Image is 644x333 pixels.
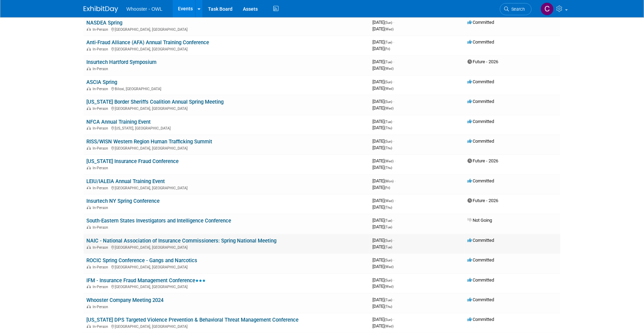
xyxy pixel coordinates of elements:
span: [DATE] [372,224,392,229]
span: [DATE] [372,323,394,329]
span: Future - 2026 [468,158,499,163]
span: (Tue) [385,60,392,64]
img: In-Person Event [87,146,91,150]
span: [DATE] [372,204,392,210]
span: [DATE] [372,264,394,269]
span: - [393,99,394,104]
span: (Thu) [385,146,392,150]
span: - [393,238,394,243]
span: - [393,297,394,302]
span: In-Person [93,67,110,71]
span: (Sun) [385,80,392,84]
span: [DATE] [372,125,392,130]
a: [US_STATE] Border Sheriffs Coalition Annual Spring Meeting [86,99,224,105]
span: [DATE] [372,244,392,249]
span: [DATE] [372,198,396,203]
a: NFCA Annual Training Event [86,119,151,125]
div: [GEOGRAPHIC_DATA], [GEOGRAPHIC_DATA] [86,185,367,190]
span: - [395,158,396,163]
span: (Mon) [385,179,394,183]
span: In-Person [93,126,110,131]
span: (Fri) [385,47,390,51]
span: [DATE] [372,39,394,45]
span: - [393,79,394,84]
span: (Sun) [385,21,392,25]
img: In-Person Event [87,225,91,229]
span: In-Person [93,206,110,210]
a: NASDEA Spring [86,20,122,26]
span: - [393,317,394,322]
span: [DATE] [372,86,394,91]
img: In-Person Event [87,87,91,90]
img: In-Person Event [87,324,91,328]
span: In-Person [93,225,110,230]
span: In-Person [93,305,110,309]
span: In-Person [93,87,110,91]
span: (Tue) [385,245,392,249]
span: (Wed) [385,324,394,328]
span: (Sun) [385,258,392,262]
span: In-Person [93,186,110,190]
span: (Thu) [385,166,392,170]
div: Biloxi, [GEOGRAPHIC_DATA] [86,86,367,91]
span: (Wed) [385,285,394,288]
span: [DATE] [372,178,396,183]
span: In-Person [93,245,110,250]
span: In-Person [93,27,110,32]
span: (Fri) [385,186,390,190]
span: - [393,20,394,25]
span: In-Person [93,106,110,111]
img: In-Person Event [87,67,91,70]
span: (Tue) [385,298,392,302]
div: [GEOGRAPHIC_DATA], [GEOGRAPHIC_DATA] [86,46,367,51]
span: (Wed) [385,87,394,91]
span: (Sun) [385,100,392,104]
div: [GEOGRAPHIC_DATA], [GEOGRAPHIC_DATA] [86,244,367,250]
span: [DATE] [372,20,394,25]
span: [DATE] [372,145,392,150]
span: - [395,178,396,183]
span: [DATE] [372,79,394,84]
a: [US_STATE] DPS Targeted Violence Prevention & Behavioral Threat Management Conference [86,317,299,323]
span: Committed [468,139,494,144]
span: (Thu) [385,305,392,308]
span: Committed [468,277,494,283]
div: [GEOGRAPHIC_DATA], [GEOGRAPHIC_DATA] [86,284,367,289]
span: In-Person [93,146,110,151]
span: Not Going [468,218,492,223]
a: NAIC - National Association of Insurance Commissioners: Spring National Meeting [86,238,276,244]
span: [DATE] [372,317,394,322]
span: In-Person [93,324,110,329]
span: (Thu) [385,126,392,130]
span: In-Person [93,47,110,51]
span: (Tue) [385,40,392,44]
span: [DATE] [372,257,394,263]
span: [DATE] [372,238,394,243]
img: In-Person Event [87,47,91,50]
span: Committed [468,119,494,124]
span: Committed [468,297,494,302]
a: Anti-Fraud Alliance (AFA) Annual Training Conference [86,39,209,46]
span: Committed [468,20,494,25]
span: (Wed) [385,265,394,269]
span: - [393,218,394,223]
span: Committed [468,257,494,263]
span: - [393,257,394,263]
span: [DATE] [372,139,394,144]
a: Whooster Company Meeting 2024 [86,297,163,303]
img: In-Person Event [87,126,91,130]
span: [DATE] [372,284,394,289]
span: - [393,277,394,283]
a: IFM - Insurance Fraud Management Conference [86,277,206,284]
span: [DATE] [372,304,392,309]
span: (Sun) [385,278,392,282]
div: [GEOGRAPHIC_DATA], [GEOGRAPHIC_DATA] [86,323,367,329]
span: Committed [468,178,494,183]
span: Committed [468,39,494,45]
span: Committed [468,317,494,322]
span: Whooster - OWL [126,6,162,12]
span: Committed [468,79,494,84]
span: (Tue) [385,225,392,229]
span: In-Person [93,285,110,289]
span: Future - 2026 [468,59,499,64]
